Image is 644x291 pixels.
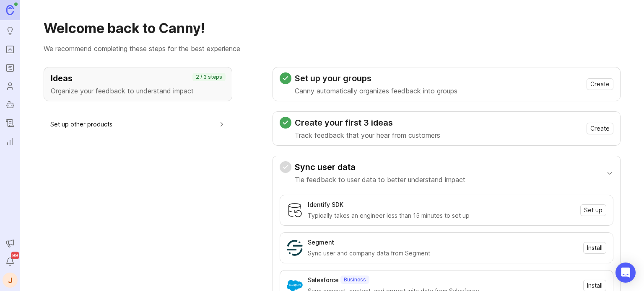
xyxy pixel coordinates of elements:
button: Install [583,242,606,254]
a: Ideas [3,23,18,39]
div: Sync user and company data from Segment [308,249,578,258]
img: Identify SDK [287,202,303,218]
p: Tie feedback to user data to better understand impact [295,175,465,185]
div: Open Intercom Messenger [615,263,636,283]
button: Create [587,123,613,134]
h1: Welcome back to Canny! [44,20,621,37]
button: Create [587,78,613,90]
button: Set up other products [50,115,226,134]
span: Create [590,80,610,88]
img: Segment [287,240,303,256]
button: J [3,273,18,288]
button: Notifications [3,254,18,269]
span: Install [587,244,602,252]
p: 2 / 3 steps [196,74,222,80]
button: Set up [580,204,606,216]
img: Canny Home [6,5,14,15]
a: Portal [3,42,18,57]
p: Business [344,276,366,283]
button: IdeasOrganize your feedback to understand impact2 / 3 steps [44,67,232,101]
button: Sync user dataTie feedback to user data to better understand impact [280,156,613,190]
div: Identify SDK [308,200,343,209]
span: Create [590,124,610,133]
a: Changelog [3,116,18,131]
a: Reporting [3,134,18,149]
button: Announcements [3,236,18,251]
h3: Create your first 3 ideas [295,117,440,129]
p: Organize your feedback to understand impact [51,86,225,96]
a: Autopilot [3,97,18,112]
span: Install [587,281,602,290]
a: Users [3,79,18,94]
h3: Ideas [51,72,225,84]
span: 99 [11,252,19,259]
p: Track feedback that your hear from customers [295,130,440,140]
div: Typically takes an engineer less than 15 minutes to set up [308,211,575,220]
span: Set up [584,206,602,214]
a: Roadmaps [3,60,18,75]
h3: Sync user data [295,161,465,173]
div: Salesforce [308,276,339,285]
p: We recommend completing these steps for the best experience [44,44,621,54]
h3: Set up your groups [295,72,457,84]
p: Canny automatically organizes feedback into groups [295,86,457,96]
div: Segment [308,238,334,247]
